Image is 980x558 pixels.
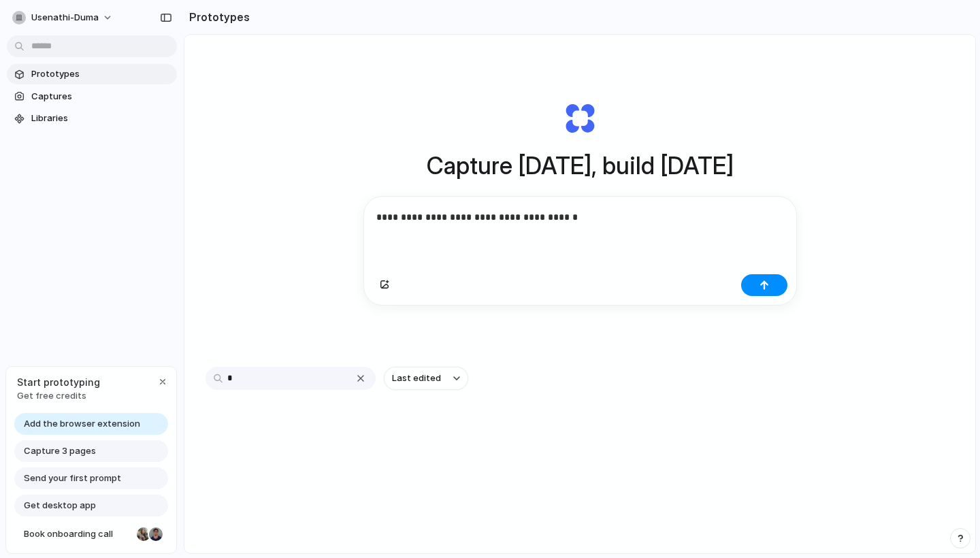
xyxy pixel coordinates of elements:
a: Book onboarding call [14,523,168,545]
a: Libraries [7,108,177,129]
a: Get desktop app [14,495,168,516]
div: Christian Iacullo [148,526,164,542]
a: Add the browser extension [14,413,168,435]
a: Captures [7,86,177,107]
span: Start prototyping [17,375,100,389]
button: Last edited [384,367,468,390]
a: Prototypes [7,64,177,84]
span: Add the browser extension [24,417,140,431]
h1: Capture [DATE], build [DATE] [427,148,734,184]
h2: Prototypes [184,9,250,25]
span: Libraries [31,112,171,125]
span: usenathi-duma [31,11,99,24]
span: Book onboarding call [24,527,131,541]
span: Send your first prompt [24,472,121,485]
span: Get free credits [17,389,100,403]
span: Last edited [392,372,441,385]
span: Prototypes [31,67,171,81]
span: Get desktop app [24,499,96,512]
span: Capture 3 pages [24,444,96,458]
button: usenathi-duma [7,7,120,29]
span: Captures [31,90,171,103]
div: Nicole Kubica [135,526,152,542]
